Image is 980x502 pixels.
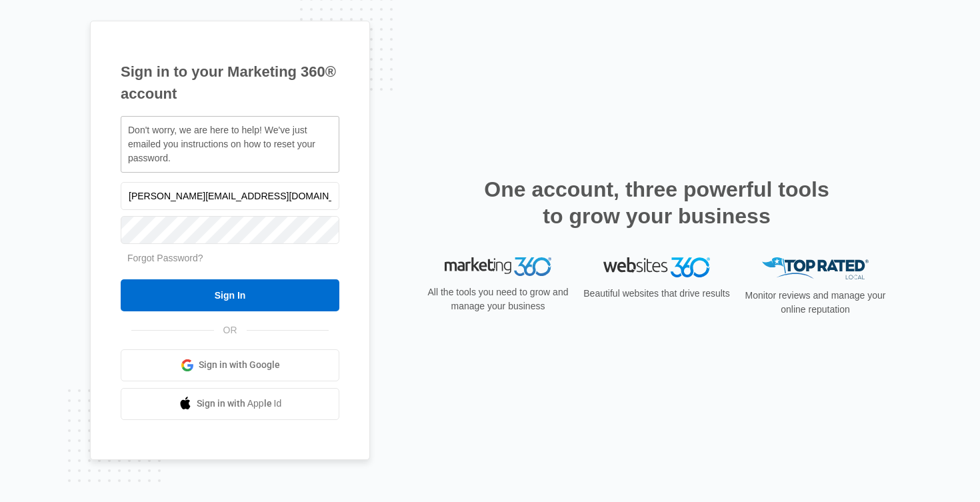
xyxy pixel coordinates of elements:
[128,125,315,163] span: Don't worry, we are here to help! We've just emailed you instructions on how to reset your password.
[480,176,833,229] h2: One account, three powerful tools to grow your business
[199,358,280,372] span: Sign in with Google
[762,257,869,279] img: Top Rated Local
[121,182,339,210] input: Email
[121,349,339,381] a: Sign in with Google
[423,285,573,313] p: All the tools you need to grow and manage your business
[121,388,339,420] a: Sign in with Apple Id
[603,257,710,277] img: Websites 360
[445,257,551,276] img: Marketing 360
[197,397,282,411] span: Sign in with Apple Id
[741,289,890,317] p: Monitor reviews and manage your online reputation
[127,253,203,263] a: Forgot Password?
[214,323,247,337] span: OR
[121,279,339,311] input: Sign In
[582,287,731,301] p: Beautiful websites that drive results
[121,61,339,105] h1: Sign in to your Marketing 360® account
